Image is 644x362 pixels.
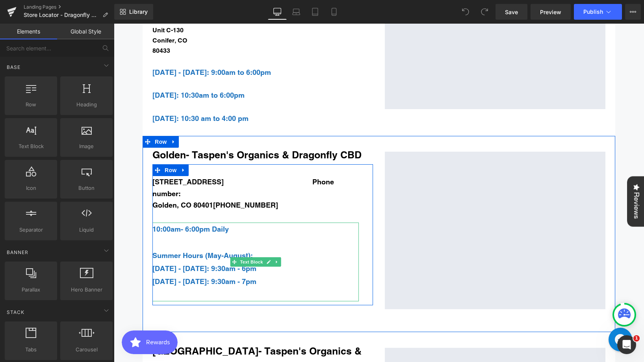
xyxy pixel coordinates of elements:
button: Publish [574,4,622,20]
span: Parallax [7,286,55,294]
span: 1 [633,335,640,342]
a: Preview [531,4,571,20]
span: Text Block [7,142,55,150]
font: 80433 [39,23,56,31]
font: Conifer, CO [39,13,73,20]
span: Carousel [63,345,110,354]
b: [GEOGRAPHIC_DATA]- Taspen's Organics & Dragonfly Botanicals [39,321,248,348]
font: Unit C-130 [39,3,70,10]
iframe: Button to open loyalty program pop-up [8,307,64,330]
iframe: Gorgias live chat messenger [491,301,522,330]
span: Save [505,8,518,16]
span: Row [7,100,55,109]
span: Stack [6,308,25,316]
button: More [625,4,641,20]
span: Icon [7,184,55,192]
span: Preview [540,8,561,16]
span: [DATE] - [DATE]: 9:30am - 7pm [39,254,143,262]
a: Desktop [268,4,287,20]
font: [DATE] - [DATE]: 9:00am to 6:00pm [39,45,157,53]
span: Row [39,112,55,124]
font: [STREET_ADDRESS] Phone number: [39,154,220,174]
iframe: Intercom live chat [617,335,636,354]
button: Redo [477,4,492,20]
span: Hero Banner [63,286,110,294]
span: Library [129,8,148,15]
a: Tablet [306,4,325,20]
span: Liquid [63,226,110,234]
a: Landing Pages [24,4,114,10]
font: Golden, CO 80401 [39,177,99,186]
a: New Library [114,4,153,20]
span: Text Block [124,234,150,243]
span: Store Locator - Dragonfly Botanicals [24,12,99,18]
font: [DATE]: 10:30 am to 4:00 pm [39,91,135,99]
a: Expand / Collapse [65,141,75,152]
span: Summer Hours (May-August): [39,228,139,236]
font: [DATE]: 10:30am to 6:00pm [39,67,131,76]
button: Undo [458,4,473,20]
span: 10:00am- 6:00pm Daily [39,201,115,210]
span: Banner [6,249,29,256]
b: [PHONE_NUMBER] [99,177,164,186]
span: Separator [7,226,55,234]
a: Mobile [325,4,343,20]
a: Expand / Collapse [55,112,65,124]
span: Publish [583,9,603,15]
span: Image [63,142,110,150]
a: Expand / Collapse [159,234,167,243]
span: Button [63,184,110,192]
span: Tabs [7,345,55,354]
span: Heading [63,100,110,109]
span: Base [6,63,21,71]
a: Global Style [57,24,114,39]
font: Golden- Taspen's Organics & Dragonfly CBD [39,125,248,137]
span: Row [49,141,65,152]
a: Laptop [287,4,306,20]
span: [DATE] - [DATE]: 9:30am - 6pm [39,241,143,249]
